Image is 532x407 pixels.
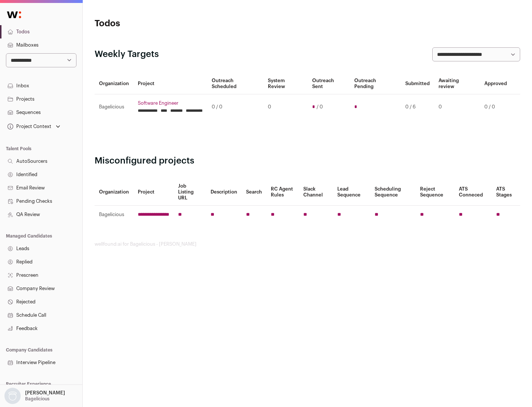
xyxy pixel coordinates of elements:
[6,121,62,132] button: Open dropdown
[4,388,21,404] img: nopic.png
[95,155,520,167] h2: Misconfigured projects
[434,94,480,120] td: 0
[207,73,263,94] th: Outreach Scheduled
[242,179,266,206] th: Search
[3,7,25,22] img: Wellfound
[133,73,207,94] th: Project
[133,179,174,206] th: Project
[480,73,511,94] th: Approved
[263,94,307,120] td: 0
[401,73,434,94] th: Submitted
[95,73,133,94] th: Organization
[6,124,51,129] div: Project Context
[138,100,203,106] a: Software Engineer
[492,179,520,206] th: ATS Stages
[25,396,50,402] p: Bagelicious
[454,179,491,206] th: ATS Conneced
[207,94,263,120] td: 0 / 0
[95,241,520,247] footer: wellfound:ai for Bagelicious - [PERSON_NAME]
[25,390,65,396] p: [PERSON_NAME]
[3,388,66,404] button: Open dropdown
[263,73,307,94] th: System Review
[416,179,455,206] th: Reject Sequence
[95,179,133,206] th: Organization
[95,94,133,120] td: Bagelicious
[308,73,350,94] th: Outreach Sent
[174,179,206,206] th: Job Listing URL
[434,73,480,94] th: Awaiting review
[480,94,511,120] td: 0 / 0
[299,179,333,206] th: Slack Channel
[95,48,159,60] h2: Weekly Targets
[350,73,400,94] th: Outreach Pending
[333,179,370,206] th: Lead Sequence
[370,179,416,206] th: Scheduling Sequence
[266,179,299,206] th: RC Agent Rules
[206,179,242,206] th: Description
[401,94,434,120] td: 0 / 6
[317,104,323,110] span: / 0
[95,206,133,224] td: Bagelicious
[95,18,236,30] h1: Todos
